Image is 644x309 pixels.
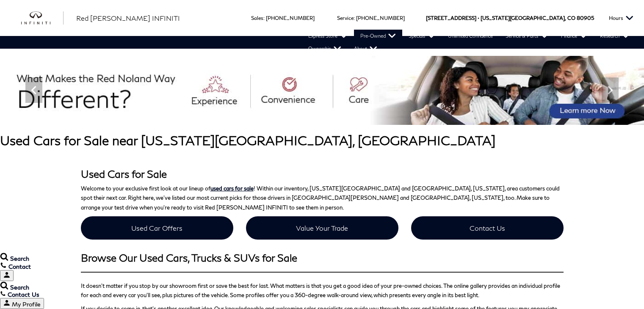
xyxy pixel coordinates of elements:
a: Value Your Trade [246,216,398,240]
a: Red [PERSON_NAME] INFINITI [76,13,180,23]
a: Ownership [302,42,348,55]
a: Finance [555,30,594,42]
span: Sales [251,15,263,21]
a: used cars for sale [210,185,254,192]
a: Specials [402,30,442,42]
a: Pre-Owned [354,30,402,42]
strong: Browse Our Used Cars, Trucks & SUVs for Sale [81,251,297,264]
span: Red [PERSON_NAME] INFINITI [76,14,180,22]
strong: Used Cars for Sale [81,168,167,180]
a: [STREET_ADDRESS] • [US_STATE][GEOGRAPHIC_DATA], CO 80905 [426,15,594,21]
a: [PHONE_NUMBER] [266,15,315,21]
a: Used Car Offers [81,216,233,240]
a: Research [594,30,636,42]
a: Unlimited Confidence [442,30,499,42]
span: Service [337,15,354,21]
span: Contact [8,263,31,270]
a: About [348,42,384,55]
a: Service & Parts [499,30,555,42]
span: Contact Us [8,291,39,298]
span: : [263,15,265,21]
img: INFINITI [21,11,64,25]
a: Express Store [302,30,354,42]
a: [PHONE_NUMBER] [356,15,405,21]
span: Search [10,284,29,291]
p: Welcome to your exclusive first look at our lineup of ! Within our inventory, [US_STATE][GEOGRAPH... [81,184,564,212]
span: : [354,15,355,21]
nav: Main Navigation [8,30,644,55]
a: Contact Us [411,216,564,240]
span: My Profile [12,301,41,308]
span: Search [10,255,29,262]
a: infiniti [21,11,64,25]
